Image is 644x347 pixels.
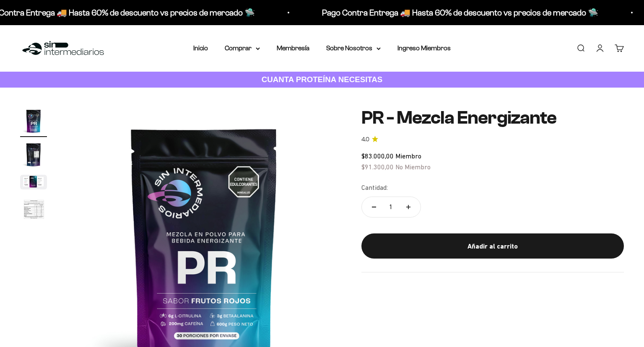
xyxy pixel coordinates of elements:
[361,135,624,144] a: 4.04.0 de 5.0 estrellas
[20,141,47,168] img: PR - Mezcla Energizante
[20,108,47,135] img: PR - Mezcla Energizante
[20,141,47,171] button: Ir al artículo 2
[20,175,47,192] button: Ir al artículo 3
[20,108,47,137] button: Ir al artículo 1
[318,6,595,19] p: Pago Contra Entrega 🚚 Hasta 60% de descuento vs precios de mercado 🛸
[361,233,624,259] button: Añadir al carrito
[396,197,421,217] button: Aumentar cantidad
[361,182,388,193] label: Cantidad:
[395,152,421,160] span: Miembro
[361,108,624,128] h1: PR - Mezcla Energizante
[20,196,47,226] button: Ir al artículo 4
[326,43,381,54] summary: Sobre Nosotros
[361,135,369,144] span: 4.0
[378,241,607,252] div: Añadir al carrito
[277,44,309,52] a: Membresía
[20,196,47,224] img: PR - Mezcla Energizante
[361,152,394,160] span: $83.000,00
[362,197,386,217] button: Reducir cantidad
[397,44,451,52] a: Ingreso Miembros
[225,43,260,54] summary: Comprar
[193,44,208,52] a: Inicio
[20,175,47,189] img: PR - Mezcla Energizante
[395,163,431,171] span: No Miembro
[262,75,383,84] strong: CUANTA PROTEÍNA NECESITAS
[361,163,394,171] span: $91.300,00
